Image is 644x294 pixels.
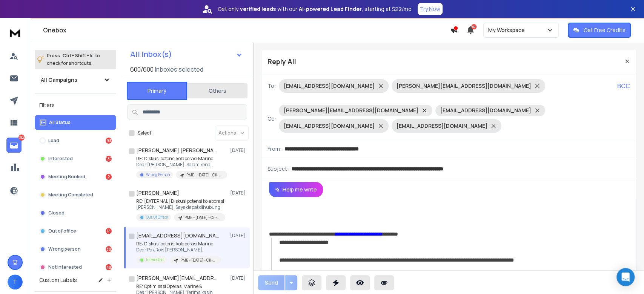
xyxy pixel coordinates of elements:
[124,47,249,62] button: All Inbox(s)
[284,107,418,114] p: [PERSON_NAME][EMAIL_ADDRESS][DOMAIN_NAME]
[48,246,81,252] p: Wrong person
[35,151,116,166] button: Interested137
[106,228,112,234] div: 14
[584,26,626,34] p: Get Free Credits
[136,247,221,253] p: Dear Pak Rois [PERSON_NAME],
[8,274,23,289] button: T
[136,283,221,289] p: RE: Optimisasi Operasi Marine &
[136,274,219,282] h1: [PERSON_NAME][EMAIL_ADDRESS][DOMAIN_NAME]
[39,276,77,284] h3: Custom Labels
[136,241,221,247] p: RE: Diskusi potensi kolaborasi Marine
[48,210,65,216] p: Closed
[106,264,112,270] div: 48
[35,242,116,257] button: Wrong person38
[106,156,112,162] div: 137
[130,65,154,74] span: 600 / 600
[267,56,296,67] p: Reply All
[8,26,23,40] img: logo
[48,228,76,234] p: Out of office
[230,147,247,153] p: [DATE]
[35,133,116,148] button: Lead93
[230,233,247,239] p: [DATE]
[284,82,375,90] p: [EMAIL_ADDRESS][DOMAIN_NAME]
[187,83,247,99] button: Others
[146,214,168,220] p: Out Of Office
[136,189,179,197] h1: [PERSON_NAME]
[49,119,71,126] p: All Status
[35,115,116,130] button: All Status
[136,156,227,162] p: RE: Diskusi potensi kolaborasi Marine
[397,122,487,130] p: [EMAIL_ADDRESS][DOMAIN_NAME]
[397,82,531,90] p: [PERSON_NAME][EMAIL_ADDRESS][DOMAIN_NAME]
[48,138,59,144] p: Lead
[48,156,73,162] p: Interested
[230,190,247,196] p: [DATE]
[136,198,225,204] p: RE: [EXTERNAL] Diskusi potensi kolaborasi
[35,100,116,110] h3: Filters
[136,147,219,154] h1: [PERSON_NAME] [PERSON_NAME]
[35,260,116,275] button: Not Interested48
[617,81,630,90] p: BCC
[35,187,116,202] button: Meeting Completed
[267,145,281,153] p: From:
[6,138,22,153] a: 332
[48,174,85,180] p: Meeting Booked
[106,174,112,180] div: 2
[35,72,116,87] button: All Campaigns
[418,3,443,15] button: Try Now
[48,264,82,270] p: Not Interested
[616,268,635,286] div: Open Intercom Messenger
[267,115,276,122] p: Cc:
[218,5,412,13] p: Get only with our starting at $22/mo
[180,257,217,263] p: PME - [DATE] - Oil-Energy-Maritime
[130,51,172,58] h1: All Inbox(s)
[240,5,276,13] strong: verified leads
[269,182,323,197] button: Help me write
[106,246,112,252] div: 38
[136,232,219,239] h1: [EMAIL_ADDRESS][DOMAIN_NAME]
[267,165,289,173] p: Subject:
[35,169,116,184] button: Meeting Booked2
[138,130,151,136] label: Select
[41,76,77,84] h1: All Campaigns
[106,138,112,144] div: 93
[136,162,227,168] p: Dear [PERSON_NAME], Salam kenal,
[136,204,225,210] p: [PERSON_NAME], Saya dapat dihubungi
[35,224,116,239] button: Out of office14
[568,23,631,38] button: Get Free Credits
[230,275,247,281] p: [DATE]
[48,192,93,198] p: Meeting Completed
[146,172,170,178] p: Wrong Person
[61,51,94,60] span: Ctrl + Shift + k
[299,5,363,13] strong: AI-powered Lead Finder,
[420,5,440,13] p: Try Now
[35,205,116,220] button: Closed
[43,26,450,35] h1: Onebox
[146,257,164,263] p: Interested
[284,122,375,130] p: [EMAIL_ADDRESS][DOMAIN_NAME]
[488,26,528,34] p: My Workspace
[267,82,276,90] p: To:
[18,135,25,141] p: 332
[155,65,203,74] h3: Inboxes selected
[440,107,531,114] p: [EMAIL_ADDRESS][DOMAIN_NAME]
[127,82,187,100] button: Primary
[186,172,223,178] p: PME - [DATE] - Oil-Energy-Maritime
[47,52,100,67] p: Press to check for shortcuts.
[471,24,476,29] span: 50
[184,215,221,220] p: PME - [DATE] - Oil-Energy-Maritime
